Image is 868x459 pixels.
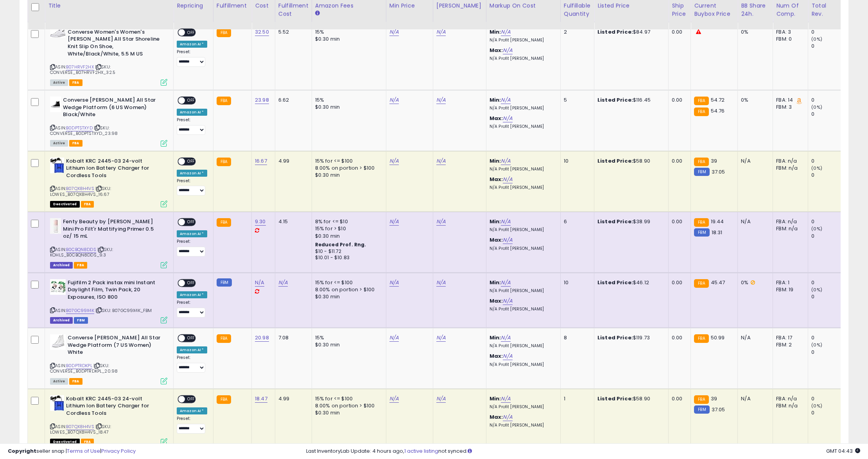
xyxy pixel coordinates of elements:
div: 8.00% on portion > $100 [315,165,380,172]
p: N/A Profit [PERSON_NAME] [490,106,554,111]
div: FBA: n/a [776,395,802,402]
p: N/A Profit [PERSON_NAME] [490,124,554,129]
a: N/A [389,395,399,403]
span: OFF [185,280,197,286]
div: $58.90 [597,158,662,165]
a: Terms of Use [67,447,100,455]
div: 7.08 [278,334,306,341]
div: Ship Price [672,2,687,18]
p: N/A Profit [PERSON_NAME] [490,343,554,349]
span: 37.05 [712,406,725,413]
div: ASIN: [50,395,167,445]
div: 15% for <= $100 [315,158,380,165]
b: Converse [PERSON_NAME] All Star Wedge Platform (7 US Women) White [68,334,163,358]
div: $46.12 [597,279,662,286]
span: | SKU: LOWES_B07QX8H4VS_16.67 [50,185,111,197]
div: 10 [564,158,588,165]
a: N/A [255,279,264,287]
div: FBA: n/a [776,218,802,225]
a: N/A [389,218,399,226]
div: 0 [811,334,843,341]
div: $0.30 min [315,172,380,179]
b: Kobalt KRC 2445-03 24-volt Lithium Ion Battery Charger for Cordless Tools [66,395,161,419]
small: FBA [217,158,231,166]
small: (0%) [811,36,822,42]
a: N/A [436,395,446,403]
div: $58.90 [597,395,662,402]
small: (0%) [811,287,822,293]
b: Min: [490,218,501,225]
a: B07GC99X4K [66,307,94,314]
div: Cost [255,2,272,10]
div: 1 [564,395,588,402]
img: 31Nee1iD58L._SL40_.jpg [50,97,61,112]
span: 39 [711,395,717,402]
img: 51x4L1iYV9L._SL40_.jpg [50,158,64,173]
a: N/A [436,218,446,226]
a: N/A [389,279,399,287]
a: N/A [436,157,446,165]
a: N/A [503,47,512,54]
span: 45.47 [711,279,725,286]
span: 19.44 [711,218,724,225]
div: 6.62 [278,97,306,104]
div: 15% [315,29,380,36]
div: Repricing [177,2,210,10]
div: FBA: 3 [776,29,802,36]
div: 0.00 [672,279,685,286]
div: 0% [741,29,767,36]
div: 0.00 [672,334,685,341]
div: FBM: 2 [776,341,802,348]
div: Markup on Cost [490,2,557,10]
p: N/A Profit [PERSON_NAME] [490,307,554,312]
p: N/A Profit [PERSON_NAME] [490,404,554,410]
b: Fujifilm 2 Pack instax mini Instant Daylight Film, Twin Pack, 20 Exposures, ISO 800 [68,279,163,303]
span: | SKU: LOWES_B07QX8H4VS_18.47 [50,423,111,435]
div: Fulfillment [217,2,248,10]
a: B07HRVF2HX [66,64,94,70]
span: FBA [69,79,82,86]
a: N/A [503,352,512,360]
span: OFF [185,335,197,342]
div: 0 [811,111,843,118]
div: Preset: [177,300,207,317]
div: Amazon Fees [315,2,383,10]
div: 0 [811,29,843,36]
a: N/A [436,279,446,287]
span: FBM [74,317,88,324]
b: Max: [490,352,503,360]
b: Max: [490,115,503,122]
div: 0 [811,395,843,402]
a: N/A [389,96,399,104]
div: $0.30 min [315,341,380,348]
div: N/A [741,218,767,225]
a: N/A [436,96,446,104]
b: Kobalt KRC 2445-03 24-volt Lithium Ion Battery Charger for Cordless Tools [66,158,161,181]
small: FBA [694,218,708,227]
small: FBA [217,334,231,343]
small: (0%) [811,104,822,110]
span: | SKU: CONVERSE_B07HRVF2HX_32.5 [50,64,115,75]
span: FBA [69,140,82,147]
div: N/A [741,158,767,165]
div: FBM: 19 [776,286,802,293]
div: FBM: 0 [776,36,802,43]
b: Max: [490,47,503,54]
a: N/A [503,176,512,183]
small: FBA [217,29,231,37]
div: $0.30 min [315,293,380,300]
div: 0 [811,218,843,225]
b: Min: [490,395,501,402]
span: FBA [74,262,87,269]
div: N/A [741,395,767,402]
div: Preset: [177,355,207,373]
a: B0CBQN8DDS [66,246,96,253]
div: 15% [315,97,380,104]
div: ASIN: [50,279,167,323]
a: N/A [501,334,510,342]
div: 0 [811,43,843,50]
div: 8.00% on portion > $100 [315,286,380,293]
p: N/A Profit [PERSON_NAME] [490,38,554,43]
a: N/A [389,334,399,342]
div: 4.99 [278,395,306,402]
